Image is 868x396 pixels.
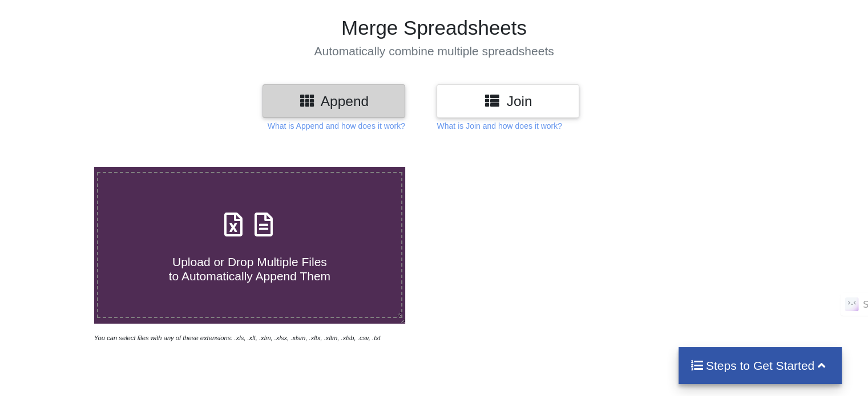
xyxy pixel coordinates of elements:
[445,93,571,109] h3: Join
[268,120,405,132] p: What is Append and how does it work?
[690,358,831,373] h4: Steps to Get Started
[271,93,397,109] h3: Append
[94,334,381,341] i: You can select files with any of these extensions: .xls, .xlt, .xlm, .xlsx, .xlsm, .xltx, .xltm, ...
[169,255,330,283] span: Upload or Drop Multiple Files to Automatically Append Them
[437,120,562,132] p: What is Join and how does it work?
